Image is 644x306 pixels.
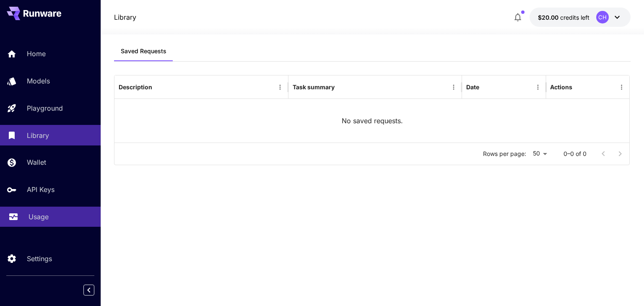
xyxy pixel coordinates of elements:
[530,148,550,160] div: 50
[114,12,136,22] nav: breadcrumb
[27,103,63,113] p: Playground
[466,83,479,91] div: Date
[121,47,166,55] span: Saved Requests
[27,254,52,264] p: Settings
[538,14,560,21] span: $20.00
[27,76,50,86] p: Models
[83,285,94,296] button: Collapse sidebar
[615,81,627,93] button: Menu
[293,83,335,91] div: Task summary
[90,283,101,298] div: Collapse sidebar
[550,83,572,91] div: Actions
[274,81,286,93] button: Menu
[27,184,55,194] p: API Keys
[448,81,460,93] button: Menu
[483,150,526,158] p: Rows per page:
[530,8,631,27] button: $19.9996CH
[335,81,347,93] button: Sort
[538,13,589,22] div: $19.9996
[27,49,46,59] p: Home
[563,150,587,158] p: 0–0 of 0
[29,212,49,222] p: Usage
[153,81,165,93] button: Sort
[560,14,589,21] span: credits left
[27,157,46,167] p: Wallet
[114,12,136,22] a: Library
[27,130,49,140] p: Library
[342,116,403,126] p: No saved requests.
[119,83,152,91] div: Description
[532,81,544,93] button: Menu
[480,81,492,93] button: Sort
[596,11,609,23] div: CH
